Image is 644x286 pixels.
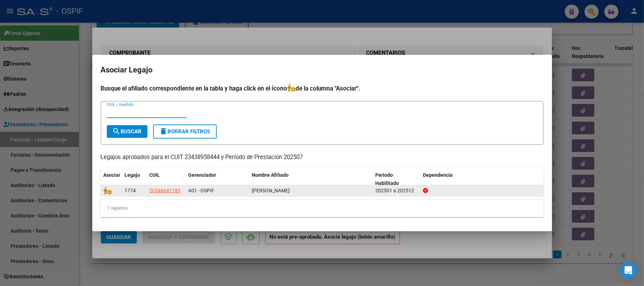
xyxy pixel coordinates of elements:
span: Gerenciador [188,172,216,178]
span: A01 - OSPIF [188,188,215,193]
div: 202501 a 202512 [375,187,417,195]
div: Open Intercom Messenger [620,262,637,279]
span: Nombre Afiliado [252,172,289,178]
p: Legajos aprobados para el CUIT 23438958444 y Período de Prestación 202507 [101,153,544,162]
datatable-header-cell: Periodo Habilitado [372,168,420,191]
mat-icon: delete [159,127,168,135]
span: Legajo [125,172,140,178]
span: Borrar Filtros [159,128,210,135]
span: Dependencia [423,172,453,178]
span: GALLARDO DOMINIC BENJAMIN [252,188,290,193]
mat-icon: search [112,127,121,135]
button: Buscar [107,125,147,138]
button: Borrar Filtros [153,124,217,139]
span: CUIL [150,172,160,178]
datatable-header-cell: Asociar [101,168,122,191]
datatable-header-cell: CUIL [147,168,186,191]
span: Periodo Habilitado [375,172,399,186]
datatable-header-cell: Legajo [122,168,147,191]
h4: Busque el afiliado correspondiente en la tabla y haga click en el ícono de la columna "Asociar". [101,84,544,93]
span: Asociar [104,172,121,178]
h2: Asociar Legajo [101,63,544,77]
div: 1 registros [101,199,544,217]
span: Buscar [112,128,142,135]
datatable-header-cell: Gerenciador [186,168,249,191]
datatable-header-cell: Dependencia [420,168,544,191]
datatable-header-cell: Nombre Afiliado [249,168,373,191]
span: 20546041183 [150,188,181,193]
span: 1774 [125,188,136,193]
